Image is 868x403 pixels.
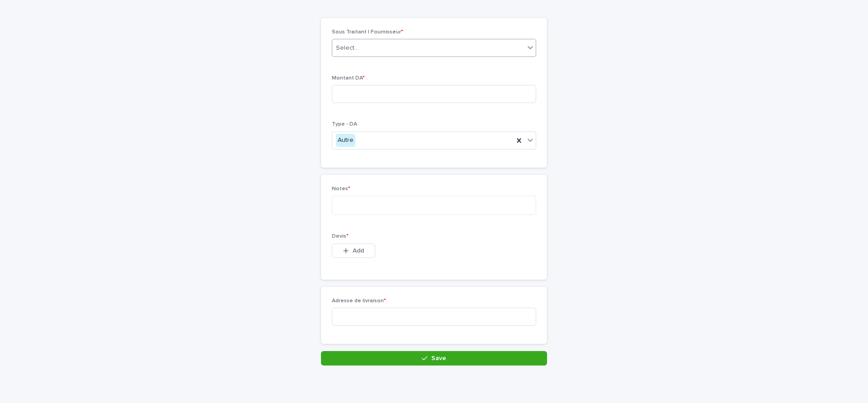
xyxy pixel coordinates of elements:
span: Save [431,355,446,361]
span: Type - DA [332,122,357,127]
span: Add [353,248,364,254]
button: Save [321,351,547,366]
span: Notes [332,186,350,192]
span: Adresse de livraison [332,298,386,304]
div: Autre [336,134,355,147]
span: Devis [332,234,349,239]
div: Select... [336,43,359,53]
span: Sous Traitant | Fournisseur [332,29,403,35]
button: Add [332,244,375,258]
span: Montant DA [332,75,365,81]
